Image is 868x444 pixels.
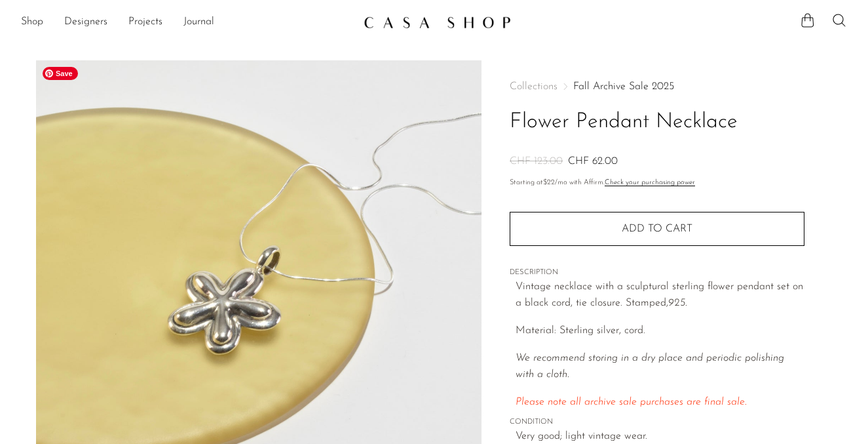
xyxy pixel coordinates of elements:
nav: Breadcrumbs [510,81,804,92]
a: Shop [21,14,43,31]
span: Please note all archive sale purchases are final sale. [516,397,747,407]
nav: Desktop navigation [21,11,353,33]
i: We recommend storing in a dry place and periodic polishing with a cloth. [516,353,784,380]
span: Collections [510,81,557,92]
span: CHF 123.00 [510,156,563,167]
span: CONDITION [510,416,804,428]
a: Designers [64,14,107,31]
a: Journal [183,14,214,31]
a: Projects [128,14,162,31]
p: Starting at /mo with Affirm. [510,177,804,189]
p: Material: Sterling silver, cord. [516,323,804,340]
span: Add to cart [622,223,692,235]
span: CHF 62.00 [568,156,618,167]
p: Vintage necklace with a sculptural sterling flower pendant set on a black cord, tie closure. Stam... [516,279,804,312]
span: $22 [543,179,555,186]
span: Save [43,67,78,80]
ul: NEW HEADER MENU [21,11,353,33]
em: 925. [668,298,687,308]
button: Add to cart [510,212,804,246]
span: DESCRIPTION [510,267,804,279]
h1: Flower Pendant Necklace [510,106,804,139]
a: Check your purchasing power - Learn more about Affirm Financing (opens in modal) [605,179,695,186]
a: Fall Archive Sale 2025 [573,81,674,92]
